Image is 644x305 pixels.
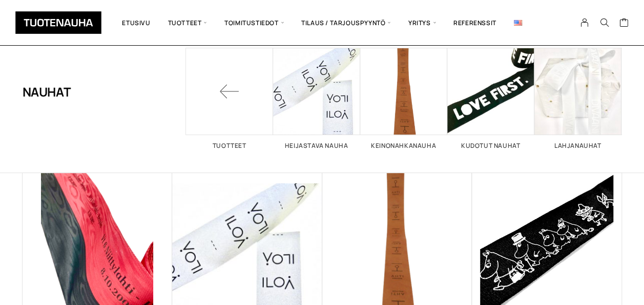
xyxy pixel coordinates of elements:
[186,48,273,149] a: Tuotteet
[447,48,534,149] a: Visit product category Kudotut nauhat
[273,143,360,149] h2: Heijastava nauha
[273,48,360,149] a: Visit product category Heijastava nauha
[159,8,216,37] span: Tuotteet
[594,18,614,27] button: Search
[293,8,400,37] span: Tilaus / Tarjouspyyntö
[447,143,534,149] h2: Kudotut nauhat
[360,143,447,149] h2: Keinonahkanauha
[216,8,293,37] span: Toimitustiedot
[400,8,445,37] span: Yritys
[15,11,101,34] img: Tuotenauha Oy
[360,48,447,149] a: Visit product category Keinonahkanauha
[186,143,273,149] h2: Tuotteet
[534,143,621,149] h2: Lahjanauhat
[514,20,522,26] img: English
[619,17,629,30] a: Cart
[534,48,621,149] a: Visit product category Lahjanauhat
[445,8,505,37] a: Referenssit
[113,8,159,37] a: Etusivu
[575,18,595,27] a: My Account
[23,48,71,135] h1: Nauhat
